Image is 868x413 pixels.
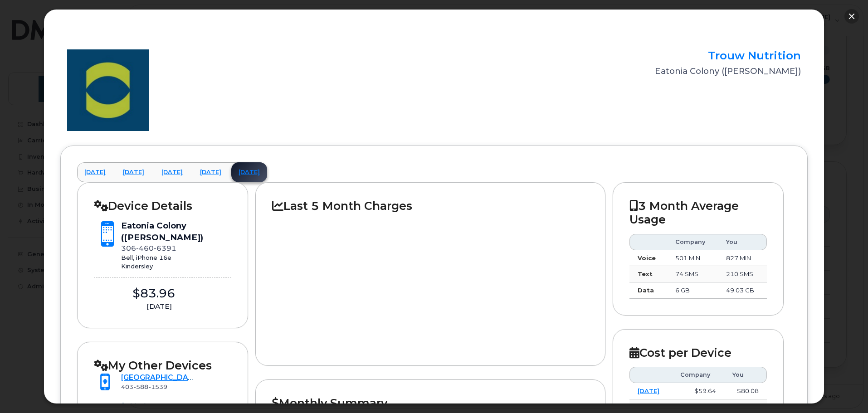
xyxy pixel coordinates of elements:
td: 49.03 GB [718,282,767,299]
h2: 3 Month Average Usage [629,199,767,227]
td: 210 SMS [718,266,767,282]
td: 827 MIN [718,250,767,267]
td: 6 GB [667,282,718,299]
h2: Last 5 Month Charges [272,199,588,213]
div: Eatonia Colony ([PERSON_NAME]) [121,220,232,243]
div: $83.96 [94,285,214,302]
span: 306 [121,244,176,253]
h2: Device Details [94,199,232,213]
td: 74 SMS [667,266,718,282]
span: 6391 [154,244,176,253]
td: 501 MIN [667,250,718,267]
th: Company [667,234,718,250]
div: Bell, iPhone 16e Kindersley [121,253,232,270]
th: You [718,234,767,250]
strong: Text [638,270,653,277]
strong: Voice [638,254,656,262]
div: [DATE] [94,301,224,311]
strong: Data [638,287,654,294]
